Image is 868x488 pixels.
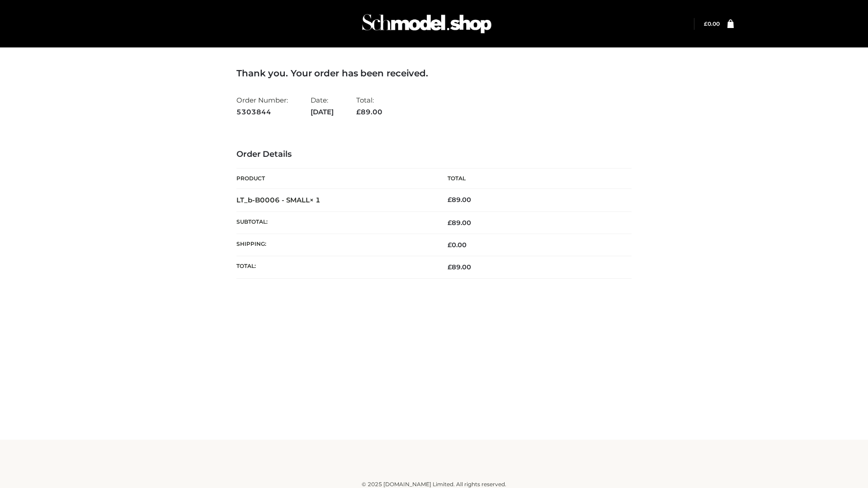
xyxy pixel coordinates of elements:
bdi: 0.00 [704,20,720,27]
span: £ [448,263,452,271]
li: Order Number: [236,92,288,120]
span: 89.00 [448,263,471,271]
span: £ [704,20,708,27]
h3: Thank you. Your order has been received. [236,68,632,79]
th: Subtotal: [236,211,434,234]
span: £ [448,196,452,204]
li: Total: [356,92,382,120]
th: Total: [236,256,434,278]
bdi: 89.00 [448,196,471,204]
th: Total [434,169,632,189]
a: £0.00 [704,20,720,27]
span: £ [448,241,452,249]
strong: 5303844 [236,106,288,118]
strong: LT_b-B0006 - SMALL [236,196,321,204]
img: Schmodel Admin 964 [359,6,495,42]
span: 89.00 [448,219,471,227]
li: Date: [311,92,334,120]
span: 89.00 [356,108,382,116]
bdi: 0.00 [448,241,467,249]
strong: [DATE] [311,106,334,118]
th: Product [236,169,434,189]
span: £ [356,108,361,116]
strong: × 1 [310,196,321,204]
th: Shipping: [236,234,434,256]
h3: Order Details [236,150,632,160]
span: £ [448,219,452,227]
